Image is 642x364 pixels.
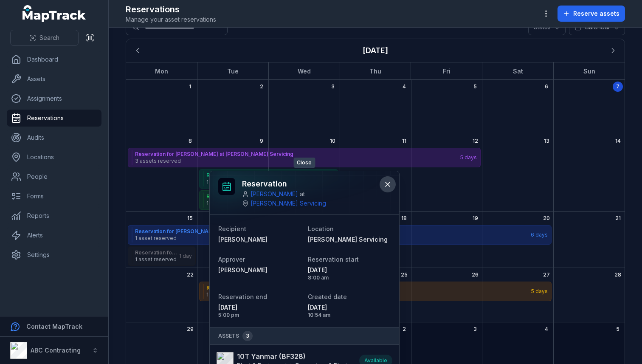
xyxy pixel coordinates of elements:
button: Reservation for [PERSON_NAME] at [PERSON_NAME] Servicing3 assets reserved5 days [128,148,481,167]
span: 4 [403,83,406,90]
span: 12 [473,138,478,144]
span: 19 [473,215,478,222]
a: Audits [7,129,101,146]
a: [PERSON_NAME] [218,235,301,244]
span: 5 [616,326,619,333]
span: 5:00 pm [218,312,301,319]
span: 29 [187,326,194,333]
span: 2 [260,83,263,90]
strong: Reservation for [PERSON_NAME] at [PERSON_NAME] Servicing [135,151,459,158]
span: 20 [543,215,550,222]
h3: Reservation [242,178,377,190]
span: 13 [544,138,549,144]
span: 18 [401,215,407,222]
a: Forms [7,188,101,205]
a: Settings [7,246,101,263]
a: Assignments [7,90,101,107]
strong: ABC Contracting [31,347,81,354]
a: Alerts [7,227,101,244]
strong: Reservation for [PERSON_NAME] at [GEOGRAPHIC_DATA] [135,228,530,235]
span: 14 [615,138,621,144]
span: Approver [218,256,245,263]
span: 1 asset reserved [206,179,317,186]
strong: Sun [583,68,595,75]
time: 12/09/2025, 5:00:00 pm [218,303,301,319]
button: Reservation for [PERSON_NAME] at [GEOGRAPHIC_DATA]1 asset reserved6 days [128,225,552,245]
a: People [7,168,101,185]
button: Search [10,30,79,46]
a: Locations [7,149,101,166]
strong: Reservation for [PERSON_NAME] at [GEOGRAPHIC_DATA] [206,172,317,179]
span: [DATE] [308,303,391,312]
span: 1 [189,83,191,90]
button: Previous [130,42,146,59]
span: Reservation end [218,293,267,300]
button: Reserve assets [558,6,625,22]
strong: Reservation for [PERSON_NAME] at [GEOGRAPHIC_DATA] [206,193,317,200]
strong: Mon [155,68,168,75]
button: Reservation for [PERSON_NAME] at [GEOGRAPHIC_DATA]1 asset reserved1 day [128,246,196,266]
h2: Reservations [126,3,216,15]
span: 1 asset reserved [135,235,530,242]
strong: Wed [298,68,311,75]
span: Search [39,34,59,42]
span: 21 [615,215,621,222]
span: at [300,190,305,198]
a: [PERSON_NAME] [251,190,298,198]
strong: Contact MapTrack [26,323,82,330]
strong: Thu [369,68,381,75]
h3: [DATE] [363,45,388,56]
strong: [PERSON_NAME] [218,266,301,274]
strong: Sat [513,68,523,75]
strong: 10T Yanmar (BF328) [237,351,347,361]
span: 5 [473,83,477,90]
span: Recipient [218,225,246,232]
button: Reservation for [PERSON_NAME] at [GEOGRAPHIC_DATA]1 asset reserved2 days [199,169,338,189]
a: [PERSON_NAME] Servicing [251,199,326,208]
span: 28 [614,271,621,278]
button: Reservation for [PERSON_NAME] at [GEOGRAPHIC_DATA]1 asset reserved2 days [199,190,338,210]
span: 3 assets reserved [135,158,459,164]
span: 1 asset reserved [135,256,178,263]
a: Reports [7,207,101,224]
a: Reservations [7,110,101,127]
a: Assets [7,71,101,87]
strong: Tue [227,68,239,75]
span: 25 [401,271,408,278]
span: 7 [616,83,619,90]
strong: Fri [443,68,451,75]
span: 11 [402,138,406,144]
span: 27 [543,271,550,278]
span: [DATE] [308,266,391,274]
span: 6 [545,83,548,90]
div: 3 [242,331,253,341]
span: [PERSON_NAME] Servicing [308,236,388,243]
span: Assets [218,331,253,341]
a: MapTrack [23,5,86,22]
button: Reservation for [PERSON_NAME] at [GEOGRAPHIC_DATA]1 asset reserved5 days [199,282,552,301]
span: 26 [472,271,479,278]
span: Reservation start [308,256,359,263]
span: 10 [330,138,335,144]
button: Next [605,42,621,59]
span: 4 [545,326,548,333]
span: 8 [189,138,192,144]
span: [DATE] [218,303,301,312]
strong: Reservation for [PERSON_NAME] at [GEOGRAPHIC_DATA] [206,285,531,291]
span: Created date [308,293,347,300]
span: Manage your asset reservations [126,15,216,24]
span: Close [293,158,315,168]
a: [PERSON_NAME] Servicing [308,235,391,244]
span: 3 [473,326,477,333]
strong: Reservation for [PERSON_NAME] at [GEOGRAPHIC_DATA] [135,249,178,256]
span: 2 [403,326,406,333]
span: Reserve assets [573,9,619,18]
span: 3 [331,83,335,90]
span: 1 asset reserved [206,200,317,207]
span: 8:00 am [308,274,391,281]
span: 10:54 am [308,312,391,319]
span: Location [308,225,334,232]
span: 22 [187,271,194,278]
span: 9 [260,138,263,144]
